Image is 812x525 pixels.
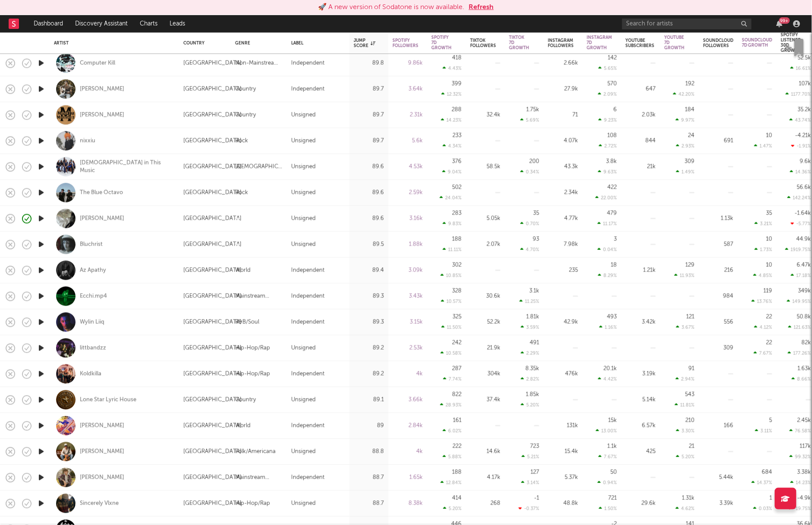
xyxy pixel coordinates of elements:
[548,38,574,48] div: Instagram Followers
[519,299,539,304] div: 11.25 %
[393,213,423,224] div: 3.16k
[595,195,617,201] div: 22.00 %
[753,273,772,278] div: 4.85 %
[452,81,462,87] div: 399
[291,395,316,405] div: Unsigned
[686,262,695,268] div: 129
[452,211,462,216] div: 283
[673,92,695,97] div: 42.20 %
[703,343,733,353] div: 309
[533,211,539,216] div: 35
[183,369,242,379] div: [GEOGRAPHIC_DATA]
[134,15,164,32] a: Charts
[183,213,242,224] div: [GEOGRAPHIC_DATA]
[235,369,270,379] div: Hip-Hop/Rap
[797,314,811,320] div: 50.8k
[626,265,656,275] div: 1.21k
[754,325,772,330] div: 4.12 %
[607,133,617,139] div: 108
[685,392,695,398] div: 543
[441,117,462,123] div: 14.23 %
[626,110,656,120] div: 2.03k
[80,240,103,248] a: Bluchrist
[354,265,384,275] div: 89.4
[548,421,578,431] div: 131k
[548,317,578,327] div: 42.9k
[607,81,617,87] div: 570
[752,299,772,304] div: 13.76 %
[354,38,375,48] div: Jump Score
[606,159,617,164] div: 3.8k
[548,161,578,172] div: 43.3k
[676,325,695,330] div: 3.67 %
[393,187,423,198] div: 2.59k
[685,107,695,113] div: 184
[626,38,655,48] div: YouTube Subscribers
[164,15,191,32] a: Leads
[790,117,811,123] div: 43.74 %
[69,15,134,32] a: Discovery Assistant
[755,247,772,253] div: 1.73 %
[676,169,695,175] div: 1.49 %
[797,262,811,268] div: 6.47k
[291,110,316,120] div: Unsigned
[183,239,242,250] div: [GEOGRAPHIC_DATA]
[80,422,124,430] div: [PERSON_NAME]
[354,317,384,327] div: 89.3
[80,137,95,145] a: nixxiu
[548,136,578,146] div: 4.07k
[354,110,384,120] div: 89.7
[795,133,811,139] div: -4.21k
[452,55,462,61] div: 418
[452,107,462,113] div: 288
[521,376,539,382] div: 2.82 %
[785,247,811,253] div: 1919.75 %
[452,366,462,372] div: 287
[452,392,462,398] div: 822
[183,265,242,275] div: [GEOGRAPHIC_DATA]
[664,35,685,51] div: YouTube 7D Growth
[611,262,617,268] div: 18
[766,340,772,346] div: 22
[470,369,500,379] div: 304k
[80,396,136,404] a: Lone Star Lyric House
[470,213,500,224] div: 5.05k
[791,273,811,278] div: 17.18 %
[235,161,283,172] div: [DEMOGRAPHIC_DATA]
[354,343,384,353] div: 89.2
[626,395,656,405] div: 5.14k
[183,84,242,94] div: [GEOGRAPHIC_DATA]
[393,110,423,120] div: 2.31k
[80,111,124,119] a: [PERSON_NAME]
[291,58,324,68] div: Independent
[521,351,539,356] div: 2.29 %
[453,133,462,139] div: 233
[777,20,783,27] button: 99+
[80,189,123,196] a: The Blue Octavo
[235,110,256,120] div: Country
[598,92,617,97] div: 2.09 %
[291,84,324,94] div: Independent
[798,288,811,294] div: 349k
[183,395,242,405] div: [GEOGRAPHIC_DATA]
[799,81,811,87] div: 107k
[393,369,423,379] div: 4k
[526,107,539,113] div: 1.75k
[607,185,617,190] div: 422
[614,237,617,242] div: 3
[291,421,324,431] div: Independent
[703,291,733,301] div: 984
[787,299,811,304] div: 149.95 %
[235,136,248,146] div: Rock
[755,221,772,227] div: 3.21 %
[291,265,324,275] div: Independent
[393,161,423,172] div: 4.53k
[470,395,500,405] div: 37.4k
[790,66,811,71] div: 16.61 %
[453,418,462,424] div: 161
[470,239,500,250] div: 2.07k
[792,376,811,382] div: 8.66 %
[676,117,695,123] div: 9.97 %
